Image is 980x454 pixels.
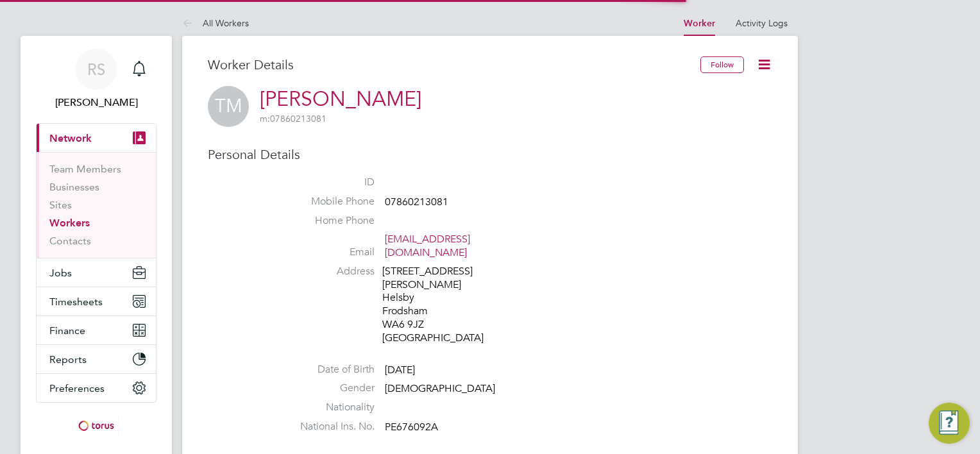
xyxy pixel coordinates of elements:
[285,420,375,433] label: National Ins. No.
[285,195,375,208] label: Mobile Phone
[49,324,85,337] span: Finance
[285,382,375,395] label: Gender
[182,17,249,29] a: All Workers
[37,152,156,258] div: Network
[285,214,375,228] label: Home Phone
[49,132,92,144] span: Network
[36,416,156,436] a: Go to home page
[49,235,91,247] a: Contacts
[49,163,121,175] a: Team Members
[208,86,249,127] span: TM
[385,196,448,208] span: 07860213081
[382,265,504,345] div: [STREET_ADDRESS][PERSON_NAME] Helsby Frodsham WA6 9JZ [GEOGRAPHIC_DATA]
[285,363,375,376] label: Date of Birth
[49,296,103,308] span: Timesheets
[49,353,87,366] span: Reports
[49,267,72,279] span: Jobs
[37,258,156,287] button: Jobs
[74,416,119,436] img: torus-logo-retina.png
[37,287,156,315] button: Timesheets
[49,382,105,394] span: Preferences
[208,146,772,163] h3: Personal Details
[260,113,326,124] span: 07860213081
[736,17,788,29] a: Activity Logs
[36,49,156,110] a: RS[PERSON_NAME]
[37,374,156,402] button: Preferences
[87,61,105,78] span: RS
[285,265,375,278] label: Address
[36,95,156,110] span: Ryan Scott
[285,176,375,189] label: ID
[700,56,744,73] button: Follow
[285,401,375,414] label: Nationality
[37,345,156,373] button: Reports
[49,217,90,229] a: Workers
[49,199,72,211] a: Sites
[684,18,715,29] a: Worker
[285,246,375,259] label: Email
[37,124,156,152] button: Network
[260,87,421,112] a: [PERSON_NAME]
[929,403,970,444] button: Engage Resource Center
[385,421,438,433] span: PE676092A
[385,364,415,376] span: [DATE]
[385,233,470,259] a: [EMAIL_ADDRESS][DOMAIN_NAME]
[37,316,156,344] button: Finance
[385,383,495,396] span: [DEMOGRAPHIC_DATA]
[208,56,700,73] h3: Worker Details
[49,181,99,193] a: Businesses
[260,113,270,124] span: m:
